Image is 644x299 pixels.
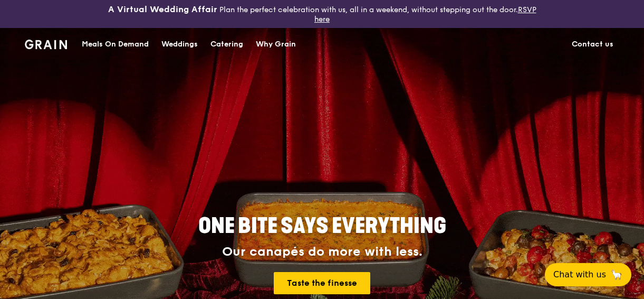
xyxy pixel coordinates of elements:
div: Catering [210,29,243,60]
div: Why Grain [256,29,296,60]
a: Catering [204,29,249,60]
a: Weddings [155,29,204,60]
button: Chat with us🦙 [545,263,631,286]
div: Meals On Demand [82,29,149,60]
div: Our canapés do more with less. [132,245,512,259]
img: Grain [25,40,68,49]
span: 🦙 [610,268,623,281]
a: GrainGrain [25,27,68,59]
div: Plan the perfect celebration with us, all in a weekend, without stepping out the door. [108,4,537,24]
a: Contact us [565,29,620,60]
span: Chat with us [553,268,606,281]
a: Taste the finesse [274,272,370,294]
a: RSVP here [314,5,536,24]
div: Weddings [161,29,198,60]
span: ONE BITE SAYS EVERYTHING [198,213,446,239]
a: Why Grain [249,29,302,60]
h3: A Virtual Wedding Affair [108,4,217,15]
